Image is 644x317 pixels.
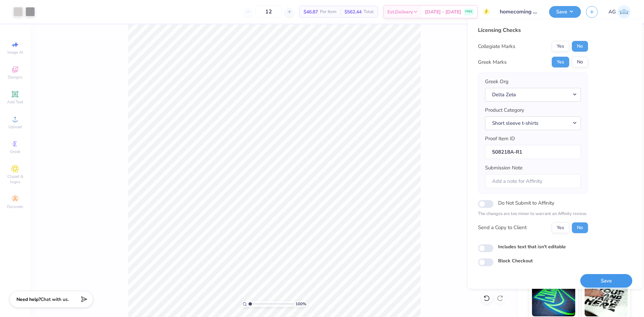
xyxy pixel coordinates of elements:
label: Submission Note [485,164,523,172]
div: Licensing Checks [478,26,588,34]
button: Yes [552,57,569,67]
span: [DATE] - [DATE] [425,8,461,15]
button: Yes [552,41,569,52]
label: Block Checkout [498,257,533,264]
button: Short sleeve t-shirts [485,116,581,130]
span: FREE [465,9,472,14]
button: Save [549,6,581,18]
label: Product Category [485,106,524,114]
span: Per Item [320,8,336,15]
label: Proof Item ID [485,135,515,143]
span: Est. Delivery [387,8,413,15]
span: AG [608,8,616,16]
span: Decorate [7,204,23,209]
span: Add Text [7,99,23,105]
button: No [572,57,588,67]
button: No [572,222,588,233]
span: 100 % [296,301,306,307]
span: Designs [8,74,22,80]
strong: Need help? [16,296,41,303]
span: Greek [10,149,20,154]
img: Aljosh Eyron Garcia [618,5,631,18]
button: Delta Zeta [485,88,581,102]
span: Clipart & logos [3,174,27,184]
span: Total [364,8,374,15]
span: Upload [8,124,22,129]
span: $46.87 [304,8,318,15]
input: Add a note for Affinity [485,174,581,189]
img: Water based Ink [585,283,628,316]
div: Send a Copy to Client [478,224,527,231]
label: Includes text that isn't editable [498,243,566,250]
input: – – [256,6,282,18]
label: Do Not Submit to Affinity [498,199,554,207]
div: Greek Marks [478,58,506,66]
label: Greek Org [485,78,508,86]
a: AG [608,5,631,18]
p: The changes are too minor to warrant an Affinity review. [478,211,588,217]
div: Collegiate Marks [478,43,515,50]
span: $562.44 [344,8,362,15]
span: Image AI [7,50,23,55]
button: Yes [552,222,569,233]
span: Chat with us. [41,296,69,303]
button: Save [580,274,632,288]
input: Untitled Design [495,5,544,18]
img: Glow in the Dark Ink [532,283,575,316]
button: No [572,41,588,52]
